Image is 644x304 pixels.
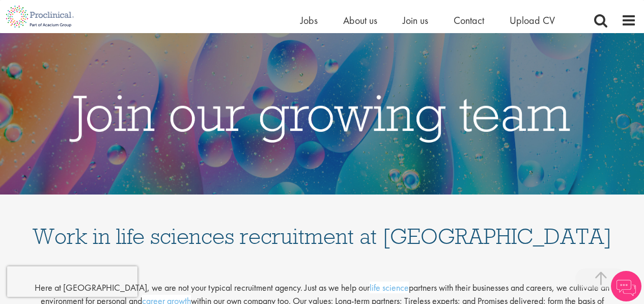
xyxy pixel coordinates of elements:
[7,266,137,297] iframe: reCAPTCHA
[32,205,612,247] h1: Work in life sciences recruitment at [GEOGRAPHIC_DATA]
[300,14,318,27] a: Jobs
[454,14,484,27] a: Contact
[343,14,377,27] a: About us
[370,282,409,293] a: life science
[510,14,555,27] a: Upload CV
[611,271,641,301] img: Chatbot
[403,14,428,27] a: Join us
